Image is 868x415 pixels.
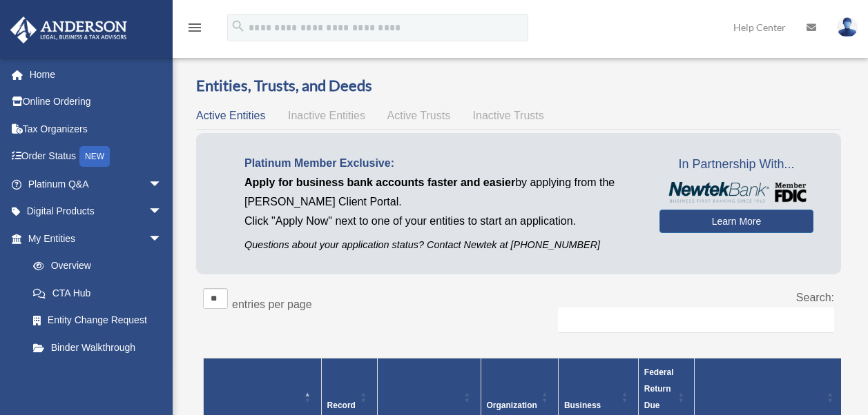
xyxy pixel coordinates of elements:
a: Home [10,61,183,88]
a: menu [186,24,203,36]
span: arrow_drop_down [148,198,176,226]
span: In Partnership With... [659,154,813,176]
a: Overview [19,252,169,280]
a: Digital Productsarrow_drop_down [10,198,183,225]
i: search [231,19,246,34]
img: Anderson Advisors Platinum Portal [6,17,131,43]
label: entries per page [232,298,312,310]
span: Active Trusts [387,110,451,121]
span: Active Entities [196,110,265,121]
img: NewtekBankLogoSM.png [666,182,807,203]
div: NEW [79,146,110,167]
a: Binder Walkthrough [19,334,176,361]
label: Search: [796,292,834,303]
a: Tax Organizers [10,115,183,143]
span: arrow_drop_down [148,225,176,253]
a: My Blueprint [19,361,176,389]
a: Order StatusNEW [10,143,183,171]
p: Platinum Member Exclusive: [244,154,639,173]
a: Platinum Q&Aarrow_drop_down [10,170,183,198]
a: Online Ordering [10,88,183,116]
p: Click "Apply Now" next to one of your entities to start an application. [244,212,639,231]
span: Apply for business bank accounts faster and easier [244,176,515,188]
h3: Entities, Trusts, and Deeds [196,75,841,97]
span: Inactive Trusts [473,110,544,121]
a: CTA Hub [19,279,176,307]
span: arrow_drop_down [148,170,176,199]
a: Learn More [659,210,813,233]
i: menu [186,19,203,36]
span: Inactive Entities [288,110,365,121]
a: My Entitiesarrow_drop_down [10,225,176,252]
img: User Pic [837,17,858,37]
a: Entity Change Request [19,307,176,334]
p: by applying from the [PERSON_NAME] Client Portal. [244,173,639,212]
p: Questions about your application status? Contact Newtek at [PHONE_NUMBER] [244,236,639,254]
